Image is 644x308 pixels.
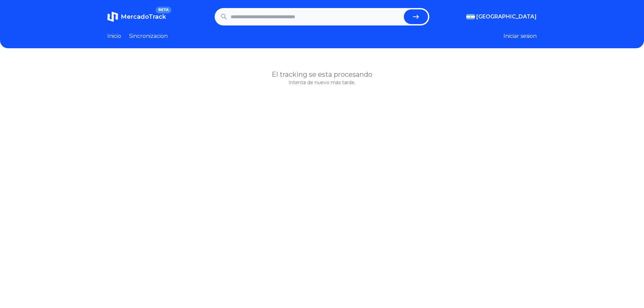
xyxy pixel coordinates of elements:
[107,11,118,22] img: MercadoTrack
[107,70,537,79] h1: El tracking se esta procesando
[107,79,537,86] p: Intenta de nuevo más tarde.
[466,14,475,19] img: Argentina
[129,32,168,40] a: Sincronizacion
[503,32,537,40] button: Iniciar sesion
[476,13,537,21] span: [GEOGRAPHIC_DATA]
[121,13,166,20] span: MercadoTrack
[107,32,121,40] a: Inicio
[107,11,166,22] a: MercadoTrackBETA
[466,13,537,21] button: [GEOGRAPHIC_DATA]
[156,7,171,13] span: BETA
